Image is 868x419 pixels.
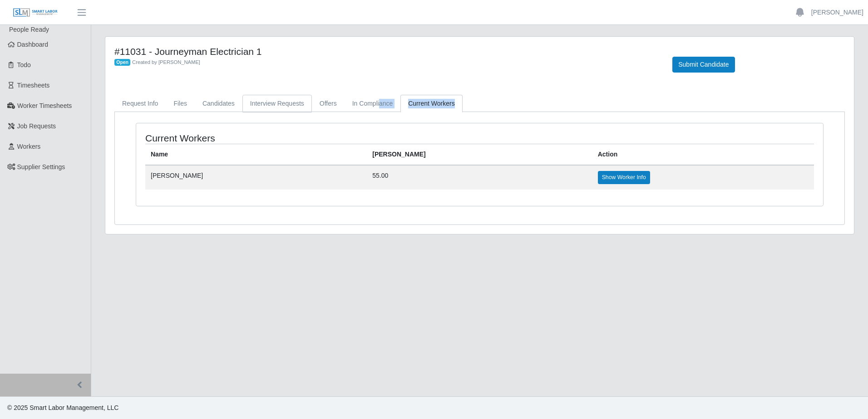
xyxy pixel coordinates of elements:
a: Offers [312,95,345,112]
a: In Compliance [345,95,401,112]
a: Interview Requests [242,95,312,112]
th: Action [592,144,814,166]
span: Todo [17,61,31,68]
button: Submit Candidate [672,57,735,73]
th: [PERSON_NAME] [367,144,592,166]
h4: #11031 - Journeyman Electrician 1 [114,46,659,57]
td: 55.00 [367,165,592,189]
a: Candidates [195,95,242,112]
span: Worker Timesheets [17,102,72,109]
span: Job Requests [17,122,56,130]
span: Workers [17,143,41,150]
span: People Ready [9,26,49,33]
span: Dashboard [17,41,49,48]
span: Created by [PERSON_NAME] [132,59,200,65]
a: Files [166,95,195,112]
span: © 2025 Smart Labor Management, LLC [7,404,118,411]
a: [PERSON_NAME] [811,8,863,17]
a: Current Workers [400,95,462,112]
h4: Current Workers [145,132,416,144]
span: Supplier Settings [17,163,65,171]
img: SLM Logo [13,8,58,18]
span: Timesheets [17,82,50,89]
span: Open [114,59,130,66]
td: [PERSON_NAME] [145,165,367,189]
th: Name [145,144,367,166]
a: Show Worker Info [598,171,650,184]
a: Request Info [114,95,166,112]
